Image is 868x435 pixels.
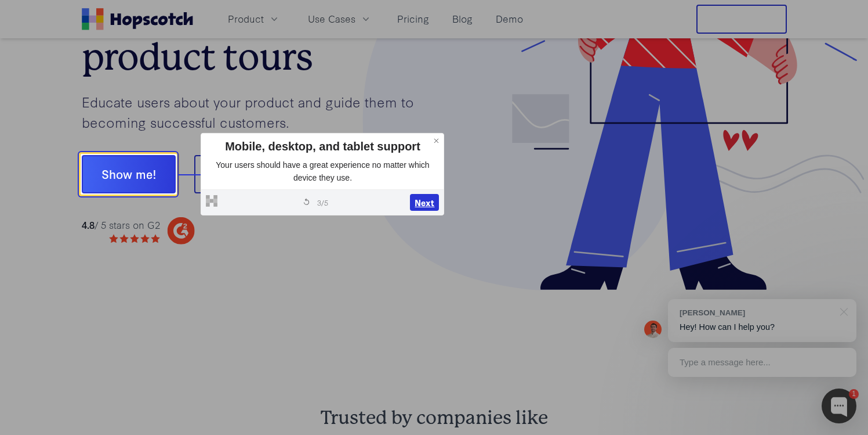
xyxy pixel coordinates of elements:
[680,307,833,318] div: [PERSON_NAME]
[410,194,439,211] button: Next
[82,218,95,231] strong: 4.8
[228,12,264,26] span: Product
[82,8,193,30] a: Home
[301,9,379,28] button: Use Cases
[317,197,328,207] span: 3 / 5
[82,218,160,232] div: / 5 stars on G2
[644,321,662,338] img: Mark Spera
[849,389,859,399] div: 1
[696,5,787,34] button: Free Trial
[680,321,845,333] p: Hey! How can I help you?
[221,9,287,28] button: Product
[19,407,849,430] h2: Trusted by companies like
[206,159,439,184] p: Your users should have a great experience no matter which device they use.
[308,12,355,26] span: Use Cases
[448,9,477,28] a: Blog
[491,9,528,28] a: Demo
[206,138,439,154] div: Mobile, desktop, and tablet support
[668,348,856,377] div: Type a message here...
[393,9,434,28] a: Pricing
[194,155,307,193] button: Book a demo
[82,92,434,132] p: Educate users about your product and guide them to becoming successful customers.
[82,155,176,193] button: Show me!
